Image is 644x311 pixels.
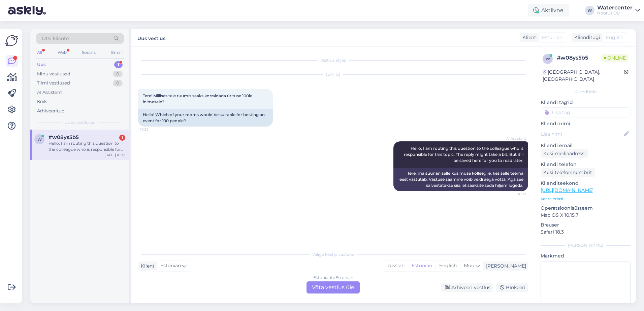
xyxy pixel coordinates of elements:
[597,5,633,10] div: Watercenter
[541,180,631,187] p: Klienditeekond
[436,261,460,271] div: English
[404,146,524,163] span: Hello, I am routing this question to the colleague who is responsible for this topic. The reply m...
[110,48,124,57] div: Email
[37,108,65,114] div: Arhiveeritud
[541,107,631,117] input: Lisa tag
[383,261,408,271] div: Russian
[114,61,123,68] div: 1
[64,119,96,126] span: Uued vestlused
[541,99,631,106] p: Kliendi tag'id
[138,109,273,127] div: Hello! Which of your rooms would be suitable for hosting an event for 100 people?
[393,168,528,191] div: Tere, ma suunan selle küsimuse kolleegile, kes selle teema eest vastutab. Vastuse saamine võib ve...
[557,54,601,62] div: # w08ys5b5
[541,149,588,158] div: Küsi meiliaadressi
[541,130,623,138] input: Lisa nimi
[80,48,97,57] div: Socials
[597,5,640,16] a: WatercenterNoorus OÜ
[49,140,125,152] div: Hello, I am routing this question to the colleague who is responsible for this topic. The reply m...
[138,71,528,77] div: [DATE]
[543,69,624,83] div: [GEOGRAPHIC_DATA], [GEOGRAPHIC_DATA]
[597,10,633,16] div: Noorus OÜ
[37,89,62,96] div: AI Assistent
[501,136,526,141] span: AI Assistent
[119,135,125,141] div: 1
[464,263,474,269] span: Muu
[5,34,18,47] img: Askly Logo
[601,54,629,62] span: Online
[37,80,70,87] div: Tiimi vestlused
[42,35,69,42] span: Otsi kliente
[541,242,631,248] div: [PERSON_NAME]
[541,252,631,260] p: Märkmed
[541,229,631,236] p: Safari 18.3
[541,187,593,193] a: [URL][DOMAIN_NAME]
[606,34,623,41] span: English
[541,221,631,229] p: Brauser
[585,6,594,15] div: W
[541,161,631,168] p: Kliendi telefon
[541,168,595,177] div: Küsi telefoninumbrit
[541,196,631,202] p: Vaata edasi ...
[138,57,528,63] div: Vestlus algas
[572,34,600,41] div: Klienditugi
[541,205,631,212] p: Operatsioonisüsteem
[542,34,562,41] span: Estonian
[104,152,125,158] div: [DATE] 10:32
[113,71,123,77] div: 0
[541,89,631,95] div: Kliendi info
[143,93,253,104] span: Tere! Millises teie ruumis saaks korraldada ürituse 100le inimesele?
[313,275,353,281] div: Estonian to Estonian
[140,127,165,132] span: 10:32
[37,98,47,105] div: Kõik
[37,61,46,68] div: Uus
[138,251,528,257] div: Valige keel ja vastake
[441,283,493,292] div: Arhiveeri vestlus
[113,80,123,87] div: 0
[160,262,181,270] span: Estonian
[541,142,631,149] p: Kliendi email
[37,137,42,142] span: w
[36,48,43,57] div: All
[496,283,528,292] div: Blokeeri
[49,134,79,140] span: #w08ys5b5
[528,4,569,16] div: Aktiivne
[501,192,526,197] span: 10:32
[137,33,165,42] label: Uus vestlus
[541,212,631,219] p: Mac OS X 10.15.7
[37,71,70,77] div: Minu vestlused
[138,263,155,270] div: Klient
[307,281,360,293] div: Võta vestlus üle
[56,48,68,57] div: Web
[520,34,536,41] div: Klient
[546,56,550,61] span: w
[541,120,631,127] p: Kliendi nimi
[483,263,526,270] div: [PERSON_NAME]
[408,261,436,271] div: Estonian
